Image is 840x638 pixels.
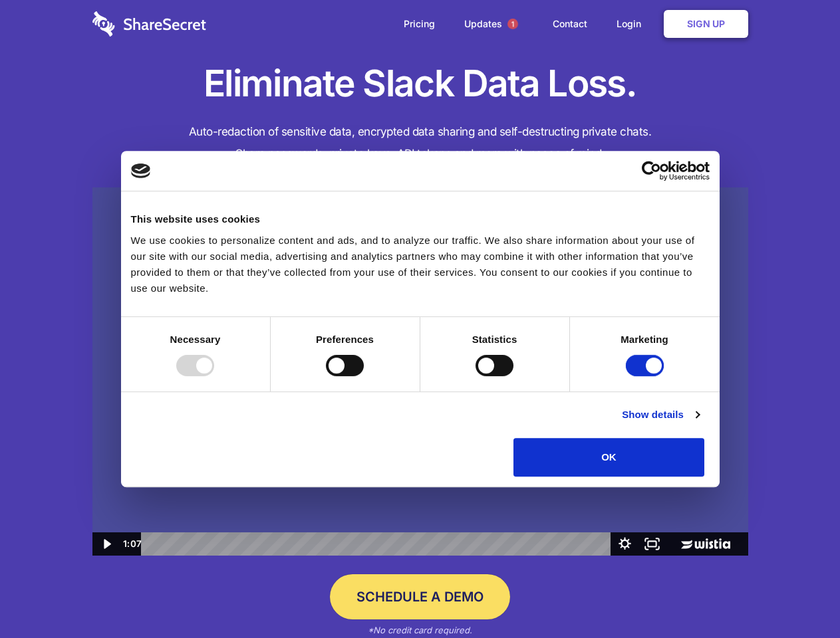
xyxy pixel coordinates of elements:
[593,161,710,181] a: Usercentrics Cookiebot - opens in a new window
[92,11,206,37] img: logo-wordmark-white-trans-d4663122ce5f474addd5e946df7df03e33cb6a1c49d2221995e7729f52c070b2.svg
[92,187,748,556] img: Sharesecret
[390,3,448,45] a: Pricing
[621,334,668,345] strong: Marketing
[513,438,704,477] button: OK
[368,625,472,635] em: *No credit card required.
[131,163,151,178] img: logo
[539,3,601,45] a: Contact
[170,334,221,345] strong: Necessary
[773,572,824,622] iframe: Drift Widget Chat Controller
[603,3,661,45] a: Login
[622,407,699,423] a: Show details
[152,532,605,556] div: Playbar
[92,121,748,165] h4: Auto-redaction of sensitive data, encrypted data sharing and self-destructing private chats. Shar...
[664,10,748,38] a: Sign Up
[316,334,374,345] strong: Preferences
[472,334,517,345] strong: Statistics
[92,532,120,556] button: Play Video
[666,532,748,556] a: Wistia Logo -- Learn More
[611,532,638,556] button: Show settings menu
[131,233,710,296] div: We use cookies to personalize content and ads, and to analyze our traffic. We also share informat...
[638,532,666,556] button: Fullscreen
[507,19,518,29] span: 1
[330,574,510,619] a: Schedule a Demo
[131,211,710,227] div: This website uses cookies
[92,60,748,108] h1: Eliminate Slack Data Loss.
